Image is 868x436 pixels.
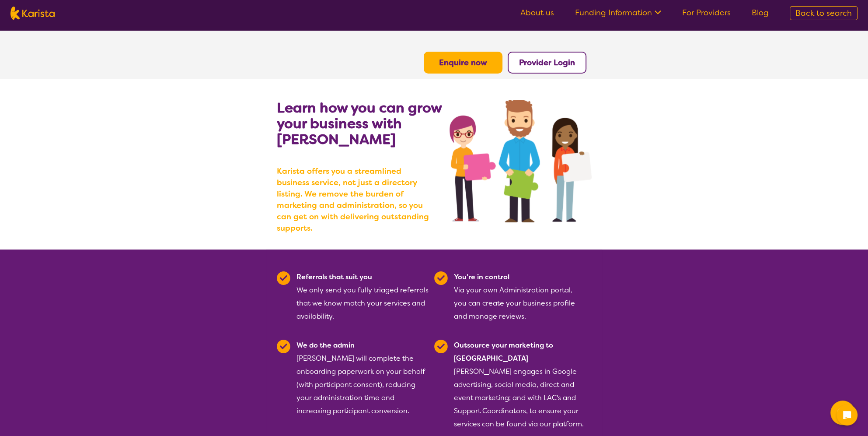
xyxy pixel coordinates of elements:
[424,52,502,74] button: Enquire now
[450,100,591,222] img: grow your business with Karista
[277,340,290,353] img: Tick
[752,7,769,18] a: Blog
[520,7,554,18] a: About us
[296,339,429,431] div: [PERSON_NAME] will complete the onboarding paperwork on your behalf (with participant consent), r...
[508,52,586,74] button: Provider Login
[434,271,448,285] img: Tick
[454,271,586,323] div: Via your own Administration portal, you can create your business profile and manage reviews.
[434,340,448,353] img: Tick
[277,98,442,148] b: Learn how you can grow your business with [PERSON_NAME]
[519,57,575,68] a: Provider Login
[682,7,731,18] a: For Providers
[795,8,852,18] span: Back to search
[790,6,858,20] a: Back to search
[296,341,355,350] b: We do the admin
[454,341,553,363] b: Outsource your marketing to [GEOGRAPHIC_DATA]
[439,57,487,68] a: Enquire now
[10,7,55,20] img: Karista logo
[277,165,434,234] b: Karista offers you a streamlined business service, not just a directory listing. We remove the bu...
[296,271,429,323] div: We only send you fully triaged referrals that we know match your services and availability.
[575,7,661,18] a: Funding Information
[277,271,290,285] img: Tick
[454,339,586,431] div: [PERSON_NAME] engages in Google advertising, social media, direct and event marketing; and with L...
[296,272,372,281] b: Referrals that suit you
[830,401,855,425] button: Channel Menu
[454,272,509,281] b: You're in control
